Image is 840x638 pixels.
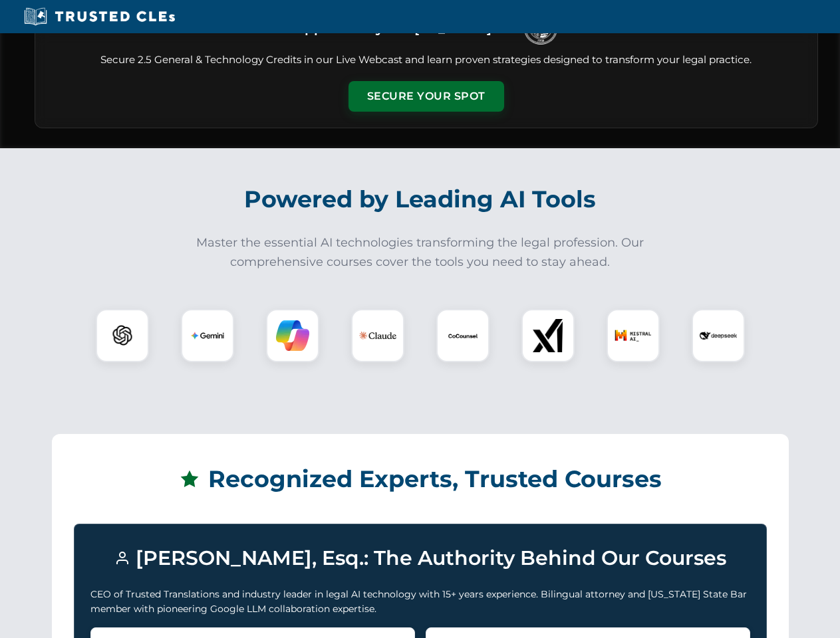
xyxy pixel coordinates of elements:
[266,309,319,362] div: Copilot
[20,7,179,27] img: Trusted CLEs
[74,456,767,502] h2: Recognized Experts, Trusted Courses
[51,53,801,68] p: Secure 2.5 General & Technology Credits in our Live Webcast and learn proven strategies designed ...
[90,587,750,617] p: CEO of Trusted Translations and industry leader in legal AI technology with 15+ years experience....
[276,319,309,352] img: Copilot Logo
[188,233,653,272] p: Master the essential AI technologies transforming the legal profession. Our comprehensive courses...
[446,319,480,352] img: CoCounsel Logo
[351,309,404,362] div: Claude
[531,319,565,352] img: xAI Logo
[607,309,660,362] div: Mistral AI
[103,316,142,355] img: ChatGPT Logo
[181,309,234,362] div: Gemini
[436,309,490,362] div: CoCounsel
[52,176,789,223] h2: Powered by Leading AI Tools
[615,317,652,354] img: Mistral AI Logo
[90,540,750,576] h3: [PERSON_NAME], Esq.: The Authority Behind Our Courses
[692,309,745,362] div: DeepSeek
[359,317,396,354] img: Claude Logo
[700,317,737,354] img: DeepSeek Logo
[521,309,575,362] div: xAI
[349,81,504,112] button: Secure Your Spot
[191,319,224,352] img: Gemini Logo
[96,309,149,362] div: ChatGPT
